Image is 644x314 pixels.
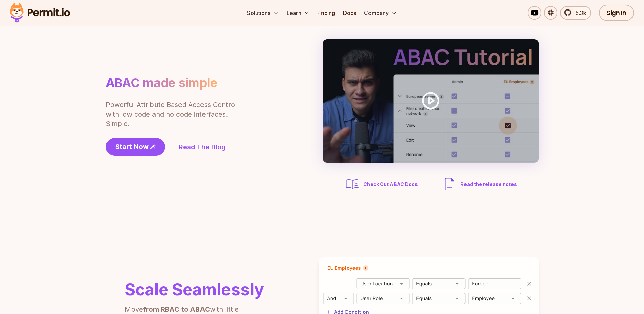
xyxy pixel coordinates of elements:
[284,6,312,20] button: Learn
[560,6,591,20] a: 5.3k
[599,5,634,21] a: Sign In
[125,282,264,298] h2: Scale Seamlessly
[363,181,418,188] span: Check Out ABAC Docs
[178,142,226,152] a: Read The Blog
[115,142,149,151] span: Start Now
[106,100,238,128] p: Powerful Attribute Based Access Control with low code and no code interfaces. Simple.
[7,1,73,24] img: Permit logo
[315,6,338,20] a: Pricing
[442,176,458,192] img: description
[340,6,359,20] a: Docs
[344,176,420,192] a: Check Out ABAC Docs
[244,6,281,20] button: Solutions
[106,75,217,91] h1: ABAC made simple
[460,181,517,188] span: Read the release notes
[572,9,586,17] span: 5.3k
[442,176,517,192] a: Read the release notes
[106,138,165,156] a: Start Now
[344,176,361,192] img: abac docs
[361,6,400,20] button: Company
[143,305,210,313] b: from RBAC to ABAC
